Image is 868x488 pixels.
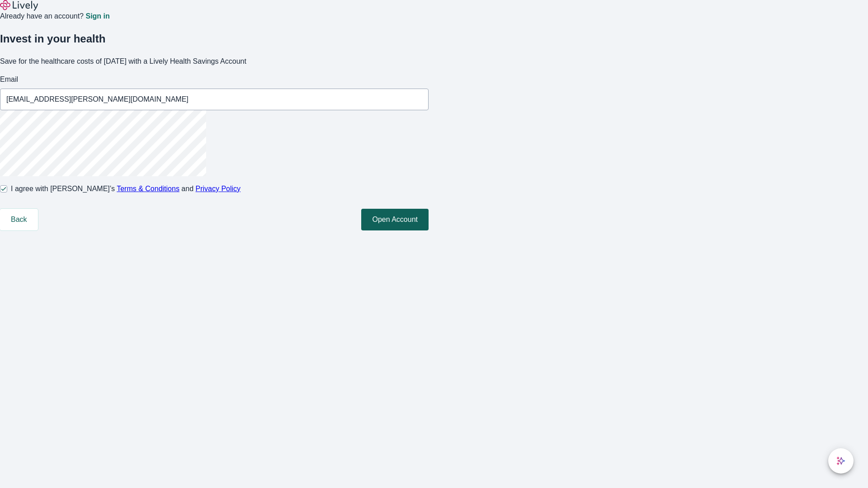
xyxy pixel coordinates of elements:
[828,448,854,474] button: chat
[117,185,179,192] a: Terms & Conditions
[196,185,241,192] a: Privacy Policy
[836,456,845,465] svg: Lively AI Assistant
[11,183,241,194] span: I agree with [PERSON_NAME]’s and
[85,13,109,20] a: Sign in
[361,209,429,230] button: Open Account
